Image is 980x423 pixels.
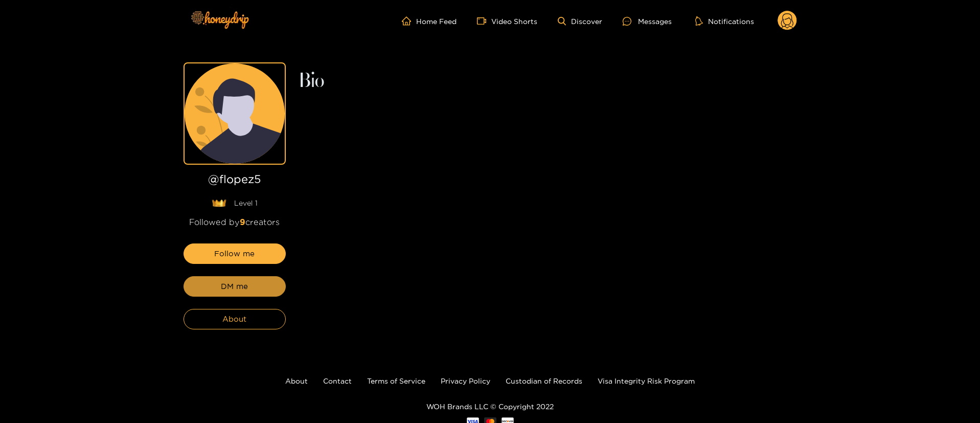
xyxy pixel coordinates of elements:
span: Follow me [214,248,255,260]
h1: @ flopez5 [184,173,286,190]
a: About [285,377,308,385]
a: Contact [323,377,352,385]
span: Level 1 [234,198,258,208]
span: DM me [221,280,248,293]
span: home [402,16,416,26]
img: lavel grade [212,199,226,207]
button: Notifications [692,16,757,26]
h2: Bio [298,73,797,90]
button: About [184,309,286,329]
button: DM me [184,276,286,297]
span: 9 [240,217,245,227]
a: Privacy Policy [441,377,490,385]
div: Followed by creators [184,216,286,228]
a: Custodian of Records [506,377,582,385]
a: Home Feed [402,16,457,26]
div: Messages [623,15,672,27]
span: video-camera [477,16,491,26]
a: Discover [558,17,602,26]
button: Follow me [184,243,286,264]
a: Terms of Service [367,377,425,385]
a: Visa Integrity Risk Program [598,377,695,385]
span: About [222,313,246,325]
a: Video Shorts [477,16,537,26]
